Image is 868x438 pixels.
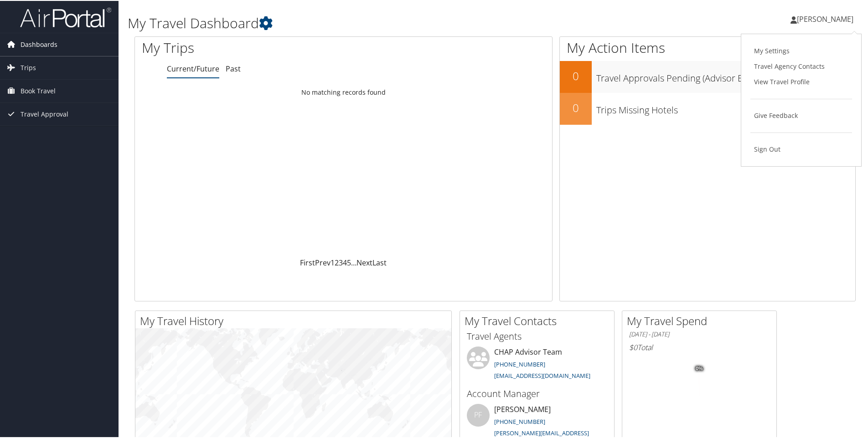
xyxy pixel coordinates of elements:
[335,257,339,267] a: 2
[300,257,315,267] a: First
[167,63,219,73] a: Current/Future
[21,32,57,55] span: Dashboards
[750,58,852,73] a: Travel Agency Contacts
[351,257,356,267] span: …
[560,67,592,83] h2: 0
[339,257,343,267] a: 3
[356,257,372,267] a: Next
[21,56,36,78] span: Trips
[21,102,68,125] span: Travel Approval
[140,312,451,328] h2: My Travel History
[128,13,618,32] h1: My Travel Dashboard
[750,107,852,122] a: Give Feedback
[629,329,770,338] h6: [DATE] - [DATE]
[750,42,852,58] a: My Settings
[560,60,855,92] a: 0Travel Approvals Pending (Advisor Booked)
[20,6,111,27] img: airportal-logo.png
[465,312,614,328] h2: My Travel Contacts
[494,417,545,425] a: [PHONE_NUMBER]
[372,257,387,267] a: Last
[627,312,776,328] h2: My Travel Spend
[560,92,855,124] a: 0Trips Missing Hotels
[331,257,335,267] a: 1
[560,37,855,56] h1: My Action Items
[135,83,552,100] td: No matching records found
[629,341,637,351] span: $0
[596,98,855,116] h3: Trips Missing Hotels
[596,66,855,84] h3: Travel Approvals Pending (Advisor Booked)
[315,257,331,267] a: Prev
[347,257,351,267] a: 5
[467,387,607,399] h3: Account Manager
[142,37,372,56] h1: My Trips
[226,63,241,73] a: Past
[750,73,852,89] a: View Travel Profile
[790,5,863,32] a: [PERSON_NAME]
[343,257,347,267] a: 4
[750,141,852,156] a: Sign Out
[696,365,703,371] tspan: 0%
[21,79,56,102] span: Book Travel
[494,371,590,379] a: [EMAIL_ADDRESS][DOMAIN_NAME]
[467,329,607,342] h3: Travel Agents
[629,341,770,351] h6: Total
[462,346,612,383] li: CHAP Advisor Team
[560,99,592,115] h2: 0
[494,359,545,367] a: [PHONE_NUMBER]
[797,13,853,23] span: [PERSON_NAME]
[467,403,490,426] div: PF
